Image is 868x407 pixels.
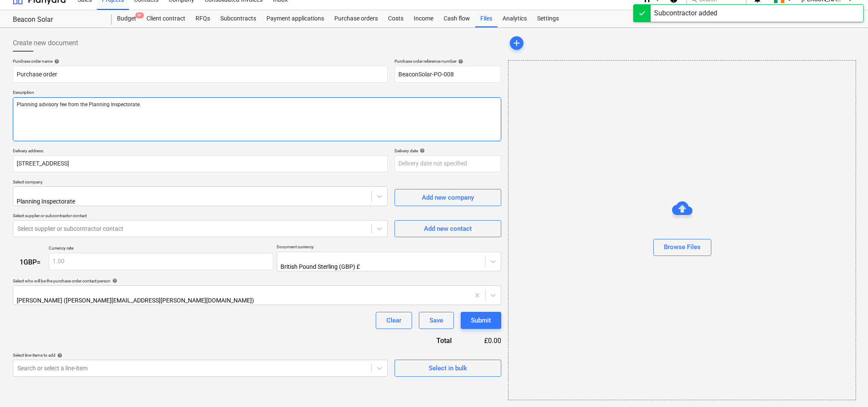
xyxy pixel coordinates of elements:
[419,312,454,329] button: Save
[261,10,329,27] a: Payment applications
[13,97,501,141] textarea: Planning advisory fee from the Planning Inspectorate.
[508,60,856,400] div: Browse Files
[409,10,438,27] a: Income
[653,239,711,256] button: Browse Files
[13,155,388,172] input: Delivery address
[281,263,421,270] div: British Pound Sterling (GBP) £
[465,336,501,346] div: £0.00
[497,10,532,27] a: Analytics
[825,366,868,407] iframe: Chat Widget
[13,58,388,64] div: Purchase order name
[511,38,522,48] span: add
[13,258,49,266] div: 1 GBP =
[475,10,497,27] a: Files
[112,10,141,27] a: Budget9+
[395,360,501,377] button: Select in bulk
[424,223,472,234] div: Add new contact
[395,220,501,237] button: Add new contact
[13,278,501,284] div: Select who will be the purchase order contact person
[13,179,388,186] p: Select company
[13,15,102,24] div: Beacon Solar
[141,10,190,27] a: Client contract
[429,363,467,374] div: Select in bulk
[418,148,425,153] span: help
[456,59,463,64] span: help
[190,10,215,27] a: RFQs
[438,10,475,27] a: Cash flow
[56,353,62,358] span: help
[17,198,222,205] div: Planning Inspectorate
[422,192,474,203] div: Add new company
[135,12,144,18] span: 9+
[112,10,141,27] div: Budget
[471,315,491,326] div: Submit
[329,10,383,27] a: Purchase orders
[13,66,388,83] input: Document name
[376,312,412,329] button: Clear
[383,10,409,27] a: Costs
[430,315,443,326] div: Save
[395,189,501,206] button: Add new company
[664,241,701,253] div: Browse Files
[461,312,501,329] button: Submit
[395,155,501,172] input: Delivery date not specified
[654,8,717,18] div: Subcontractor added
[49,245,273,253] p: Currency rate
[390,336,465,346] div: Total
[395,66,501,83] input: Order number
[395,148,501,154] div: Delivery date
[13,38,78,48] span: Create new document
[277,244,501,251] p: Document currency
[386,315,401,326] div: Clear
[13,90,501,97] p: Description
[395,58,501,64] div: Purchase order reference number
[17,297,360,304] div: [PERSON_NAME] ([PERSON_NAME][EMAIL_ADDRESS][PERSON_NAME][DOMAIN_NAME])
[13,213,388,220] p: Select supplier or subcontractor contact
[53,59,59,64] span: help
[215,10,261,27] a: Subcontracts
[532,10,564,27] a: Settings
[13,148,388,155] p: Delivery address
[111,278,117,283] span: help
[13,352,388,358] div: Select line-items to add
